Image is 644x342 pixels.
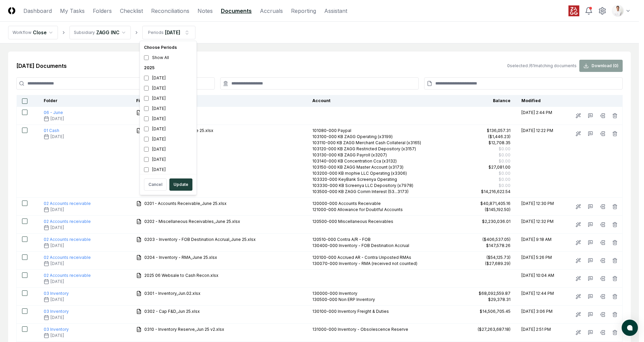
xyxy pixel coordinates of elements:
[141,42,195,53] div: Choose Periods
[141,53,195,63] div: Show All
[141,114,195,124] div: [DATE]
[141,63,195,73] div: 2025
[141,144,195,154] div: [DATE]
[141,73,195,83] div: [DATE]
[141,93,195,103] div: [DATE]
[169,178,192,191] button: Update
[141,124,195,134] div: [DATE]
[141,103,195,114] div: [DATE]
[144,178,167,191] button: Cancel
[141,83,195,93] div: [DATE]
[141,154,195,165] div: [DATE]
[141,165,195,175] div: [DATE]
[141,134,195,144] div: [DATE]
